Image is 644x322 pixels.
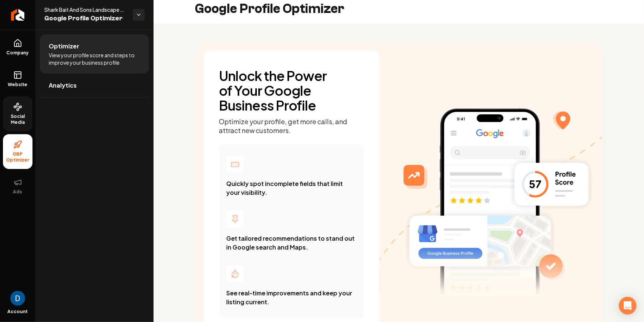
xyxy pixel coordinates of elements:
[49,81,77,90] span: Analytics
[195,1,344,16] h2: Google Profile Optimizer
[5,82,31,88] span: Website
[44,13,127,24] span: Google Profile Optimizer
[11,9,25,21] img: Rebolt Logo
[379,99,602,293] img: GBP Optimizer
[3,65,32,94] a: Website
[44,6,127,13] span: Shark Bait And Sons Landscape Services LLC
[219,117,364,135] p: Optimize your profile, get more calls, and attract new customers.
[10,291,25,306] img: David Rice
[226,289,357,306] p: See real-time improvements and keep your listing current.
[4,50,32,56] span: Company
[40,74,149,97] a: Analytics
[10,291,25,306] button: Open user button
[49,51,140,66] span: View your profile score and steps to improve your business profile
[49,42,79,51] span: Optimizer
[3,151,32,163] span: GBP Optimizer
[3,33,32,62] a: Company
[3,172,32,201] button: Ads
[219,68,337,113] h1: Unlock the Power of Your Google Business Profile
[3,96,32,131] a: Social Media
[8,309,28,315] span: Account
[226,179,357,197] p: Quickly spot incomplete fields that limit your visibility.
[226,234,357,252] p: Get tailored recommendations to stand out in Google search and Maps.
[3,113,32,125] span: Social Media
[10,189,25,195] span: Ads
[619,297,637,315] div: Open Intercom Messenger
